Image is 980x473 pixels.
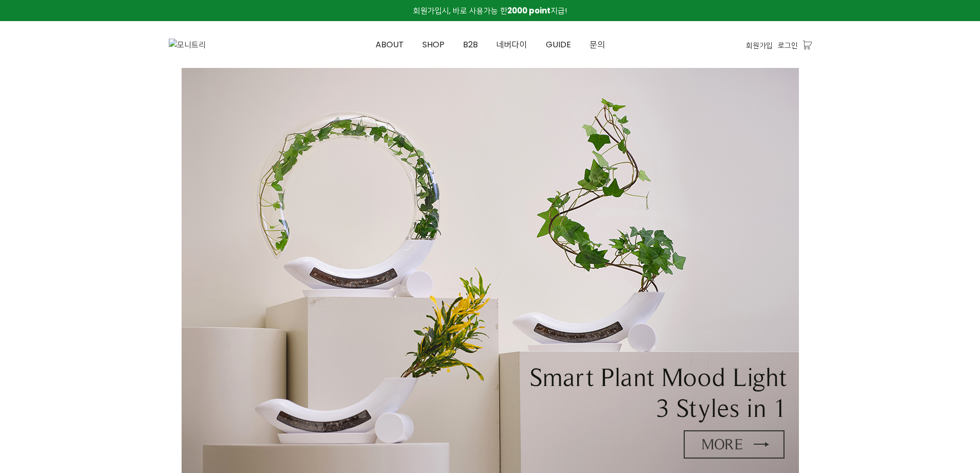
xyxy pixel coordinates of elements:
[546,39,571,50] span: GUIDE
[413,5,567,16] span: 회원가입시, 바로 사용가능 한 지급!
[507,5,550,16] strong: 2000 point
[366,22,413,68] a: ABOUT
[496,39,527,50] span: 네버다이
[590,39,605,50] span: 문의
[487,22,537,68] a: 네버다이
[376,39,404,50] span: ABOUT
[778,40,798,51] a: 로그인
[422,39,444,50] span: SHOP
[580,22,614,68] a: 문의
[413,22,454,68] a: SHOP
[537,22,580,68] a: GUIDE
[463,39,478,50] span: B2B
[454,22,487,68] a: B2B
[746,40,773,51] a: 회원가입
